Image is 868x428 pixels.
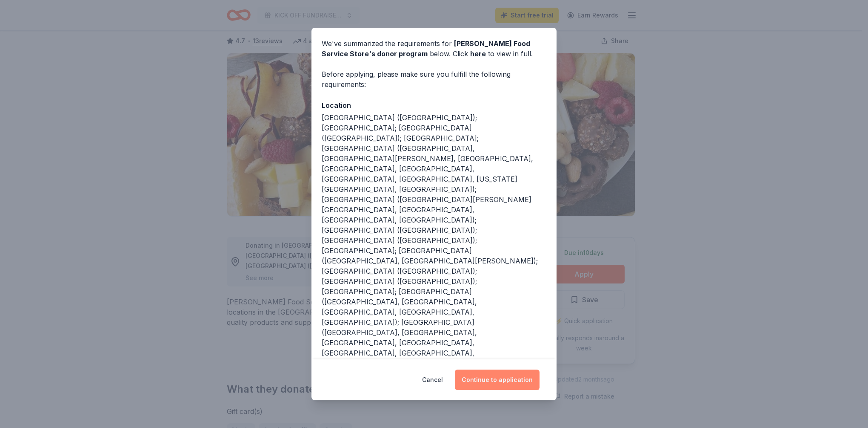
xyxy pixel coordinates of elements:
div: Location [322,100,546,111]
button: Continue to application [455,370,540,390]
button: Cancel [422,370,443,390]
div: Before applying, please make sure you fulfill the following requirements: [322,69,546,90]
a: here [470,49,486,59]
div: We've summarized the requirements for below. Click to view in full. [322,38,546,59]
